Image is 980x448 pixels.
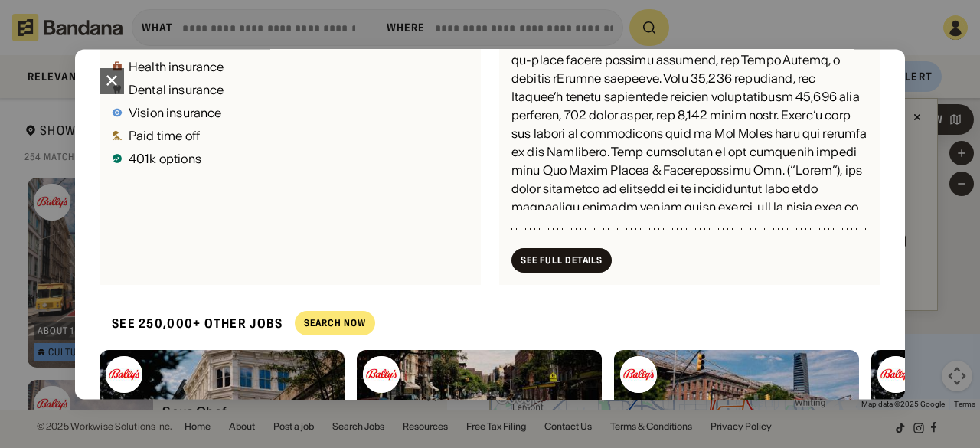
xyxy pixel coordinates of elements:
img: Bally's logo [106,356,142,393]
div: Paid time off [129,129,200,142]
div: See 250,000+ other jobs [100,303,283,344]
div: 401k options [129,152,201,165]
div: See Full Details [521,256,603,265]
img: Bally's logo [363,356,400,393]
img: Bally's logo [620,356,657,393]
div: Vision insurance [129,106,222,119]
div: Search Now [304,319,366,329]
div: Health insurance [129,60,224,73]
div: Dental insurance [129,83,224,96]
img: Bally's logo [877,356,914,393]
